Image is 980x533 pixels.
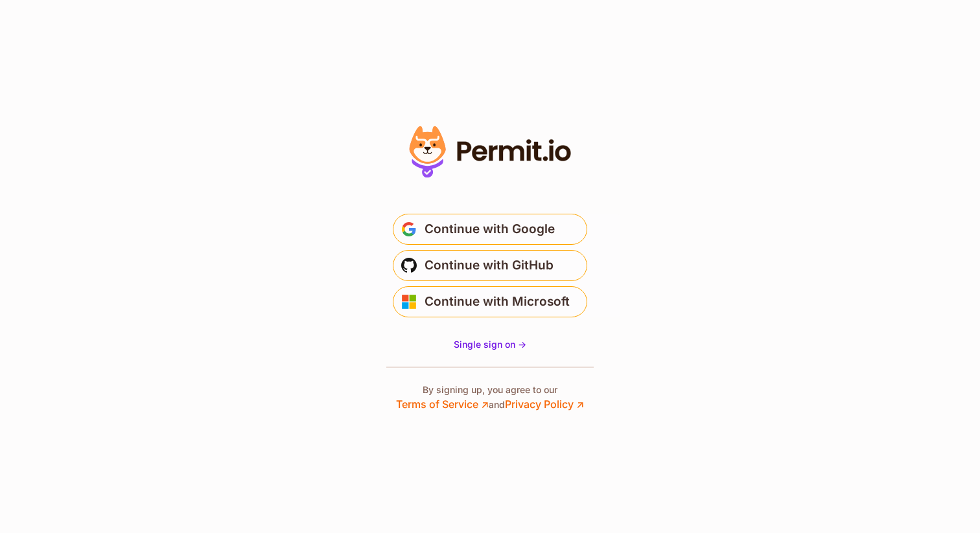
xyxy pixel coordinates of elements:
[425,291,570,312] span: Continue with Microsoft
[396,383,584,412] p: By signing up, you agree to our and
[393,286,587,317] button: Continue with Microsoft
[396,398,489,411] a: Terms of Service ↗
[393,250,587,281] button: Continue with GitHub
[454,339,526,350] span: Single sign on ->
[425,255,554,276] span: Continue with GitHub
[393,214,587,245] button: Continue with Google
[425,219,555,240] span: Continue with Google
[454,338,526,351] a: Single sign on ->
[505,398,584,411] a: Privacy Policy ↗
